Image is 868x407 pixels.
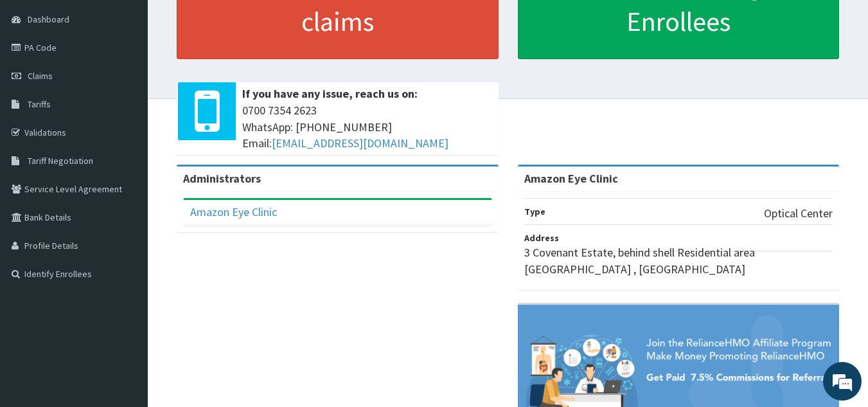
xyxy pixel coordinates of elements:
[67,72,216,89] div: Chat with us now
[24,64,52,96] img: d_794563401_company_1708531726252_794563401
[242,102,492,152] span: 0700 7354 2623 WhatsApp: [PHONE_NUMBER] Email:
[28,14,69,25] span: Dashboard
[764,205,833,222] p: Optical Center
[524,171,618,186] strong: Amazon Eye Clinic
[211,6,242,37] div: Minimize live chat window
[75,122,177,251] span: We're online!
[242,86,418,101] b: If you have any issue, reach us on:
[190,204,277,219] a: Amazon Eye Clinic
[524,206,545,217] b: Type
[28,155,93,167] span: Tariff Negotiation
[6,271,245,316] textarea: Type your message and hit 'Enter'
[524,244,833,277] p: 3 Covenant Estate, behind shell Residential area [GEOGRAPHIC_DATA] , [GEOGRAPHIC_DATA]
[272,136,448,150] a: [EMAIL_ADDRESS][DOMAIN_NAME]
[28,70,53,82] span: Claims
[524,232,559,244] b: Address
[28,98,51,110] span: Tariffs
[183,171,261,186] b: Administrators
